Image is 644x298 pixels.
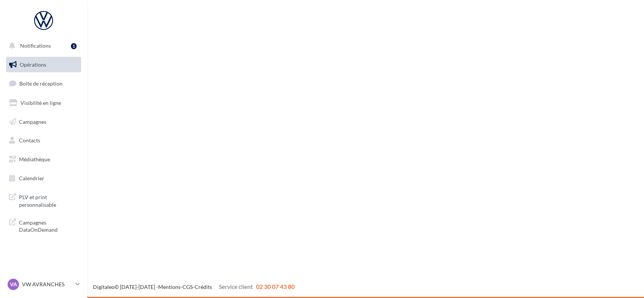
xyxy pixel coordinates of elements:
[19,175,44,181] span: Calendrier
[195,284,212,290] a: Crédits
[20,42,51,49] span: Notifications
[19,80,63,87] span: Boîte de réception
[256,283,295,290] span: 02 30 07 43 80
[5,38,80,54] button: Notifications 1
[19,156,50,162] span: Médiathèque
[22,281,72,288] p: VW AVRANCHES
[5,151,83,167] a: Médiathèque
[93,284,295,290] span: © [DATE]-[DATE] - - -
[6,277,81,292] a: VA VW AVRANCHES
[19,137,40,144] span: Contacts
[19,118,46,125] span: Campagnes
[5,214,83,237] a: Campagnes DataOnDemand
[10,281,17,288] span: VA
[71,43,77,49] div: 1
[5,133,83,148] a: Contacts
[5,189,83,211] a: PLV et print personnalisable
[20,100,61,106] span: Visibilité en ligne
[5,57,83,73] a: Opérations
[93,284,115,290] a: Digitaleo
[5,114,83,130] a: Campagnes
[20,61,46,68] span: Opérations
[158,284,181,290] a: Mentions
[5,95,83,111] a: Visibilité en ligne
[5,170,83,186] a: Calendrier
[5,75,83,92] a: Boîte de réception
[219,283,253,290] span: Service client
[182,284,193,290] a: CGS
[19,192,78,208] span: PLV et print personnalisable
[19,217,78,234] span: Campagnes DataOnDemand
